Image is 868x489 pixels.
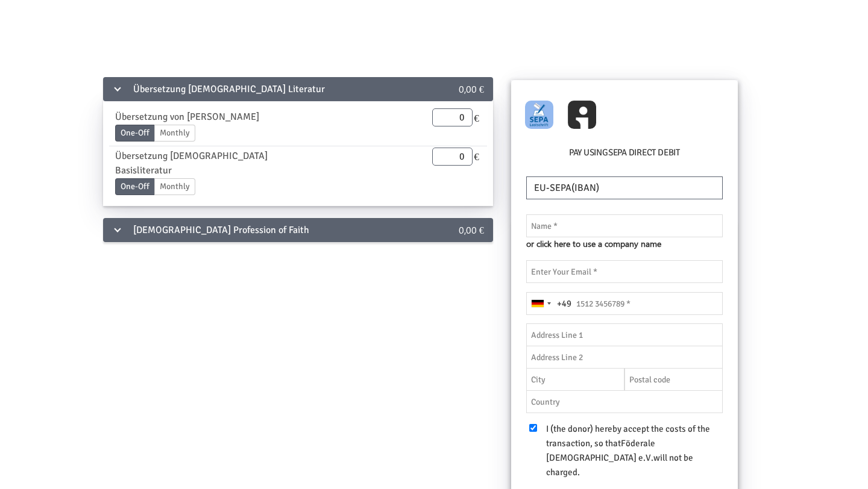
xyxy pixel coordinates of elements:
span: € [473,148,480,166]
label: Monthly [154,125,195,142]
input: 1512 3456789 * [526,292,723,315]
div: [DEMOGRAPHIC_DATA] Profession of Faith [103,218,416,242]
button: Selected country [527,293,571,314]
div: +49 [557,297,571,311]
label: One-Off [115,125,155,142]
span: I (the donor) hereby accept the costs of the transaction, so that will not be charged. [546,423,710,478]
input: Enter Your Email * [526,260,723,283]
input: Postal code [624,368,723,391]
h6: Pay using [523,146,726,164]
span: € [473,108,480,126]
img: GC_InstantBankPay [568,101,596,129]
img: GOCARDLESS [525,101,553,129]
input: Address Line 2 [526,346,723,369]
label: SEPA Direct Debit [608,146,680,160]
div: Übersetzung [DEMOGRAPHIC_DATA] Basisliteratur [106,149,313,178]
span: 0,00 € [459,83,484,95]
label: Monthly [154,178,195,195]
input: City [526,368,624,391]
input: Name * [526,214,723,237]
div: Übersetzung von [PERSON_NAME] [106,110,313,125]
div: Übersetzung [DEMOGRAPHIC_DATA] Literatur [103,77,416,101]
input: Country [526,390,723,413]
label: One-Off [115,178,155,195]
span: 0,00 € [459,223,484,236]
span: or click here to use a company name [526,237,661,251]
input: Address Line 1 [526,323,723,346]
